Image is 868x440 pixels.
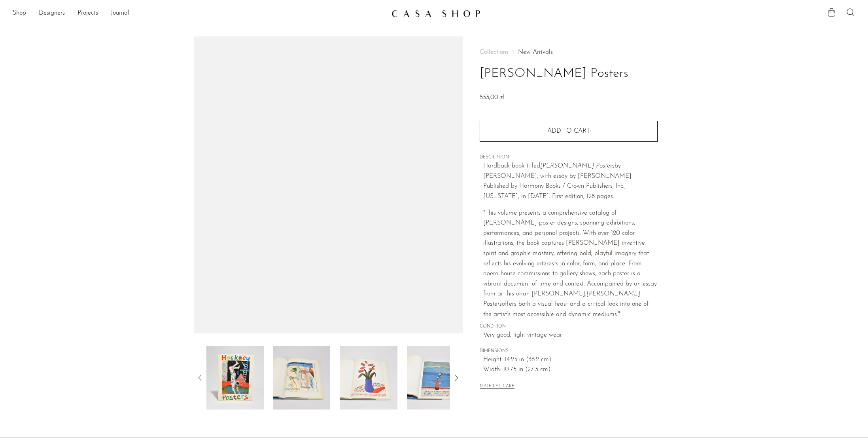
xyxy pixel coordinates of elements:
[206,346,264,410] img: Hockney Posters
[78,8,98,19] a: Projects
[483,365,658,375] span: Width: 10.75 in (27.3 cm)
[340,346,397,410] img: Hockney Posters
[111,8,129,19] a: Journal
[13,8,26,19] a: Shop
[480,94,504,101] span: 553,00 zł
[480,64,658,84] h1: [PERSON_NAME] Posters
[480,323,658,330] span: CONDITION
[483,291,640,307] em: [PERSON_NAME] Posters
[518,49,553,55] a: New Arrivals
[540,163,615,169] em: [PERSON_NAME] Posters
[480,121,658,141] button: Add to cart
[483,208,658,320] p: "This volume presents a comprehensive catalog of [PERSON_NAME] poster designs, spanning exhibitio...
[483,330,658,341] span: Very good; light vintage wear.
[480,154,658,161] span: DESCRIPTION
[13,7,385,20] ul: NEW HEADER MENU
[273,346,330,410] img: Hockney Posters
[483,161,658,202] p: Hardback book titled by [PERSON_NAME], with essay by [PERSON_NAME]. Published by Harmony Books / ...
[13,7,385,20] nav: Desktop navigation
[480,49,658,55] nav: Breadcrumbs
[480,348,658,355] span: DIMENSIONS
[480,384,514,390] button: MATERIAL CARE
[407,346,464,410] img: Hockney Posters
[480,49,509,55] span: Collections
[547,128,590,134] span: Add to cart
[483,355,658,365] span: Height: 14.25 in (36.2 cm)
[39,8,65,19] a: Designers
